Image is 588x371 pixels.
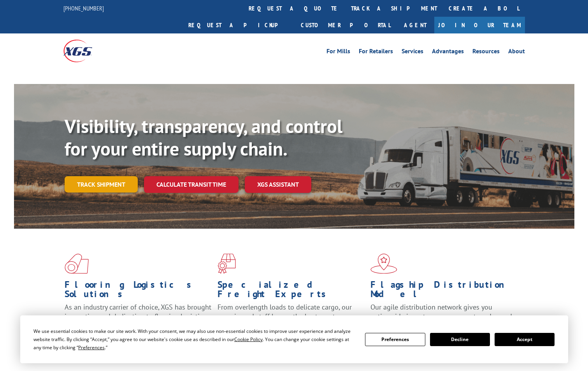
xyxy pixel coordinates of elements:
[365,333,425,346] button: Preferences
[326,48,350,57] a: For Mills
[65,254,89,274] img: xgs-icon-total-supply-chain-intelligence-red
[65,114,342,161] b: Visibility, transparency, and control for your entire supply chain.
[295,17,396,33] a: Customer Portal
[430,333,490,346] button: Decline
[359,48,393,57] a: For Retailers
[78,344,105,351] span: Preferences
[33,327,356,352] div: We use essential cookies to make our site work. With your consent, we may also use non-essential ...
[65,303,211,330] span: As an industry carrier of choice, XGS has brought innovation and dedication to flooring logistics...
[245,176,311,193] a: XGS ASSISTANT
[65,176,138,192] a: Track shipment
[396,17,434,33] a: Agent
[65,280,212,303] h1: Flooring Logistics Solutions
[402,48,423,57] a: Services
[508,48,525,57] a: About
[63,4,104,12] a: [PHONE_NUMBER]
[218,303,365,337] p: From overlength loads to delicate cargo, our experienced staff knows the best way to move your fr...
[370,254,397,274] img: xgs-icon-flagship-distribution-model-red
[20,315,568,363] div: Cookie Consent Prompt
[370,280,518,303] h1: Flagship Distribution Model
[234,336,263,343] span: Cookie Policy
[183,17,295,33] a: Request a pickup
[218,254,236,274] img: xgs-icon-focused-on-flooring-red
[144,176,239,193] a: Calculate transit time
[432,48,464,57] a: Advantages
[434,17,525,33] a: Join Our Team
[472,48,500,57] a: Resources
[218,280,365,303] h1: Specialized Freight Experts
[370,303,514,321] span: Our agile distribution network gives you nationwide inventory management on demand.
[495,333,555,346] button: Accept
